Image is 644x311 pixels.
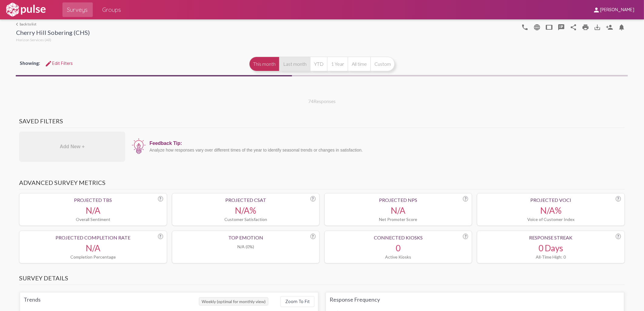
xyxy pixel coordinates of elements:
[176,244,316,249] div: N/A (0%)
[16,22,90,26] a: back to list
[16,38,51,42] span: Horizon Services (All)
[330,296,620,303] div: Response Frequency
[604,21,616,33] button: Person
[285,299,310,304] span: Zoom To Fit
[328,243,468,253] div: 0
[158,196,163,202] div: ?
[20,60,40,66] span: Showing:
[328,235,468,240] div: Connected Kiosks
[545,24,553,31] mat-icon: tablet
[310,234,316,239] div: ?
[23,235,163,240] div: Projected Completion Rate
[567,21,579,33] button: Share
[249,57,279,71] button: This month
[570,24,577,31] mat-icon: Share
[531,21,543,33] button: language
[308,98,314,104] span: 74
[62,2,93,17] a: Surveys
[149,148,622,152] div: Analyze how responses vary over different times of the year to identify seasonal trends or change...
[310,196,316,202] div: ?
[328,217,468,222] div: Net Promoter Score
[16,29,90,38] div: Cherry Hill Sobering (CHS)
[23,197,163,203] div: Projected TBS
[176,235,316,240] div: Top Emotion
[593,6,600,14] mat-icon: person
[45,60,52,67] mat-icon: Edit Filters
[463,234,468,239] div: ?
[19,132,125,162] div: Add New +
[67,4,88,15] span: Surveys
[481,235,621,240] div: Response Streak
[521,24,528,31] mat-icon: language
[23,217,163,222] div: Overall Sentiment
[149,141,622,146] div: Feedback Tip:
[618,24,626,31] mat-icon: Bell
[481,197,621,203] div: Projected VoCI
[594,24,601,31] mat-icon: Download
[98,2,126,17] a: Groups
[19,117,625,128] h3: Saved Filters
[310,57,327,71] button: YTD
[40,58,78,69] button: Edit FiltersEdit Filters
[582,24,589,31] mat-icon: print
[543,21,555,33] button: tablet
[131,138,146,155] img: icon12.png
[19,274,625,285] h3: Survey Details
[519,21,531,33] button: language
[102,4,121,15] span: Groups
[348,57,371,71] button: All time
[328,205,468,216] div: N/A
[579,21,592,33] a: print
[616,21,628,33] button: Bell
[328,254,468,259] div: Active Kiosks
[328,197,468,203] div: Projected NPS
[606,24,613,31] mat-icon: Person
[45,61,73,66] span: Edit Filters
[279,57,310,71] button: Last month
[555,21,567,33] button: speaker_notes
[24,296,199,307] div: Trends
[176,205,316,216] div: N/A%
[280,296,314,307] button: Zoom To Fit
[533,24,541,31] mat-icon: language
[371,57,395,71] button: Custom
[592,21,604,33] button: Download
[481,254,621,259] div: All-Time High: 0
[5,2,47,17] img: white-logo.svg
[23,254,163,259] div: Completion Percentage
[588,4,639,15] button: [PERSON_NAME]
[600,7,634,13] span: [PERSON_NAME]
[23,243,163,253] div: N/A
[616,196,621,202] div: ?
[463,196,468,202] div: ?
[16,22,20,26] mat-icon: arrow_back_ios
[481,217,621,222] div: Voice of Customer Index
[23,205,163,216] div: N/A
[481,243,621,253] div: 0 Days
[481,205,621,216] div: N/A%
[327,57,348,71] button: 1 Year
[176,217,316,222] div: Customer Satisfaction
[558,24,565,31] mat-icon: speaker_notes
[199,297,268,306] span: Weekly (optimal for monthly view)
[19,179,625,189] h3: Advanced Survey Metrics
[308,98,336,104] div: Responses
[176,197,316,203] div: Projected CSAT
[158,234,163,239] div: ?
[616,234,621,239] div: ?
